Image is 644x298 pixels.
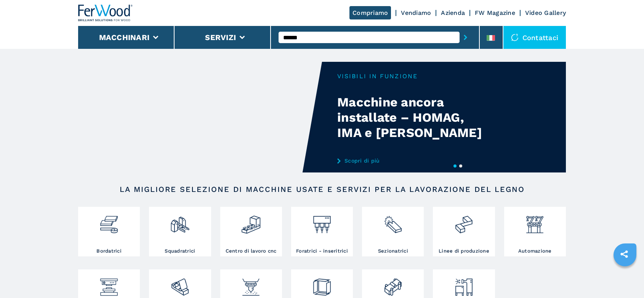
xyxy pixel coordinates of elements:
[525,209,545,235] img: automazione.png
[149,207,211,256] a: Squadratrici
[226,248,277,255] h3: Centro di lavoro cnc
[475,9,515,16] a: FW Magazine
[518,248,552,255] h3: Automazione
[612,264,638,292] iframe: Chat
[291,207,353,256] a: Foratrici - inseritrici
[503,26,566,49] div: Contattaci
[401,9,431,16] a: Vendiamo
[362,207,424,256] a: Sezionatrici
[205,33,236,42] button: Servizi
[99,209,119,235] img: bordatrici_1.png
[439,248,489,255] h3: Linee di produzione
[349,6,391,19] a: Compriamo
[460,29,471,46] button: submit-button
[378,248,408,255] h3: Sezionatrici
[615,245,634,264] a: sharethis
[165,248,195,255] h3: Squadratrici
[383,209,403,235] img: sezionatrici_2.png
[78,62,322,172] video: Your browser does not support the video tag.
[459,164,462,168] button: 2
[453,164,457,168] button: 1
[504,207,566,256] a: Automazione
[441,9,465,16] a: Azienda
[96,248,122,255] h3: Bordatrici
[312,271,332,297] img: montaggio_imballaggio_2.png
[511,34,519,41] img: Contattaci
[170,209,190,235] img: squadratrici_2.png
[454,209,474,235] img: linee_di_produzione_2.png
[454,271,474,297] img: aspirazione_1.png
[99,33,150,42] button: Macchinari
[337,158,487,164] a: Scopri di più
[78,207,140,256] a: Bordatrici
[241,271,261,297] img: verniciatura_1.png
[103,185,541,194] h2: LA MIGLIORE SELEZIONE DI MACCHINE USATE E SERVIZI PER LA LAVORAZIONE DEL LEGNO
[433,207,495,256] a: Linee di produzione
[525,9,566,16] a: Video Gallery
[241,209,261,235] img: centro_di_lavoro_cnc_2.png
[220,207,282,256] a: Centro di lavoro cnc
[170,271,190,297] img: levigatrici_2.png
[383,271,403,297] img: lavorazione_porte_finestre_2.png
[296,248,348,255] h3: Foratrici - inseritrici
[312,209,332,235] img: foratrici_inseritrici_2.png
[78,5,133,21] img: Ferwood
[99,271,119,297] img: pressa-strettoia.png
